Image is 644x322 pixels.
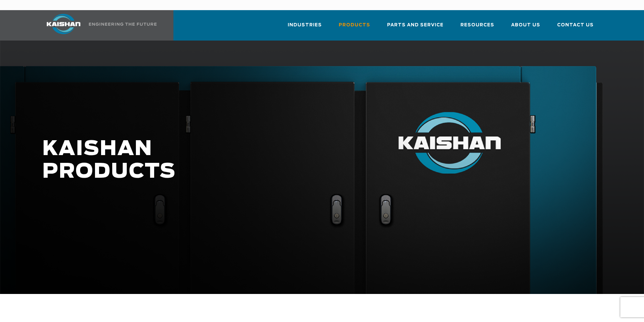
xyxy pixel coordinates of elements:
a: Industries [288,16,322,39]
span: Industries [288,21,322,29]
img: Engineering the future [89,23,157,26]
a: Parts and Service [387,16,444,39]
a: Resources [460,16,494,39]
img: kaishan logo [38,14,89,34]
h1: KAISHAN PRODUCTS [42,138,507,183]
span: About Us [511,21,540,29]
a: Products [339,16,370,39]
span: Resources [460,21,494,29]
a: About Us [511,16,540,39]
span: Contact Us [557,21,594,29]
a: Kaishan USA [38,10,158,41]
span: Products [339,21,370,29]
span: Parts and Service [387,21,444,29]
a: Contact Us [557,16,594,39]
